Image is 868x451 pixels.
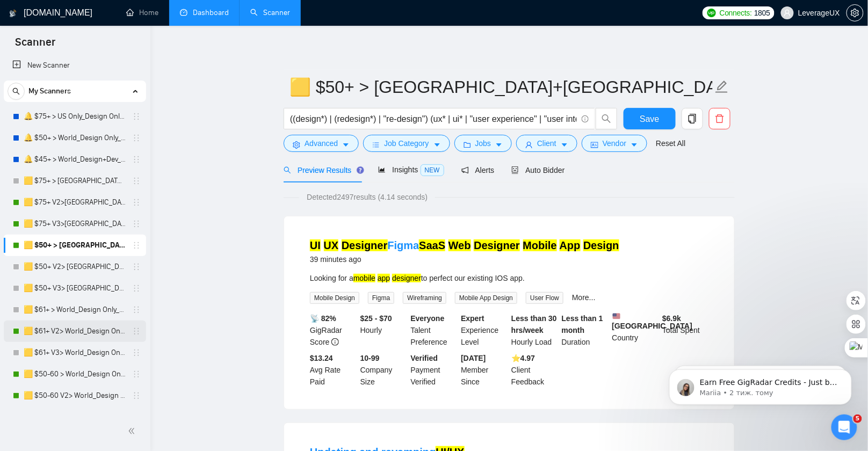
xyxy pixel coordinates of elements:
[403,292,446,304] span: Wireframing
[132,348,141,357] span: holder
[368,292,394,304] span: Figma
[250,8,290,17] a: searchScanner
[682,108,703,129] button: copy
[284,135,359,152] button: settingAdvancedcaret-down
[8,83,25,100] button: search
[132,134,141,142] span: holder
[378,274,390,282] mark: app
[582,135,647,152] button: idcardVendorcaret-down
[523,239,557,251] mark: Mobile
[132,305,141,314] span: holder
[662,314,681,323] b: $ 6.9k
[421,164,444,176] span: NEW
[293,141,300,149] span: setting
[132,241,141,250] span: holder
[308,312,358,348] div: GigRadar Score
[409,352,459,388] div: Payment Verified
[433,141,441,149] span: caret-down
[4,55,146,76] li: New Scanner
[560,312,610,348] div: Duration
[9,5,17,22] img: logo
[411,314,445,323] b: Everyone
[682,114,703,123] span: copy
[449,239,471,251] mark: Web
[24,363,126,385] a: 🟨 $50-60 > World_Design Only_Roman-Web Design_General
[372,141,380,149] span: bars
[461,314,484,323] b: Expert
[660,312,711,348] div: Total Spent
[305,137,338,149] span: Advanced
[847,9,864,17] a: setting
[582,115,589,122] span: info-circle
[613,312,620,320] img: 🇺🇸
[640,112,659,126] span: Save
[360,314,392,323] b: $25 - $70
[132,220,141,228] span: holder
[847,9,863,17] span: setting
[310,272,708,284] div: Looking for a to perfect our existing IOS app.
[853,414,862,423] span: 5
[308,352,358,388] div: Avg Rate Paid
[132,112,141,121] span: holder
[572,293,596,302] a: More...
[132,391,141,400] span: holder
[511,166,565,174] span: Auto Bidder
[561,141,568,149] span: caret-down
[310,314,336,323] b: 📡 82%
[511,314,557,334] b: Less than 30 hrs/week
[132,263,141,271] span: holder
[475,137,491,149] span: Jobs
[132,198,141,207] span: holder
[132,177,141,185] span: holder
[583,239,619,251] mark: Design
[511,166,519,174] span: robot
[24,149,126,170] a: 🔔 $45+ > World_Design+Dev_General
[754,7,770,19] span: 1805
[24,385,126,406] a: 🟨 $50-60 V2> World_Design Only_Roman-Web Design_General
[596,108,617,129] button: search
[24,192,126,213] a: 🟨 $75+ V2>[GEOGRAPHIC_DATA]+[GEOGRAPHIC_DATA] Only_Tony-UX/UI_General
[624,108,676,129] button: Save
[537,137,556,149] span: Client
[461,166,469,174] span: notification
[363,135,450,152] button: barsJob Categorycaret-down
[132,284,141,293] span: holder
[132,327,141,336] span: holder
[6,34,64,57] span: Scanner
[392,274,421,282] mark: designer
[132,155,141,164] span: holder
[24,321,126,342] a: 🟨 $61+ V2> World_Design Only_Roman-UX/UI_General
[24,170,126,192] a: 🟨 $75+ > [GEOGRAPHIC_DATA]+[GEOGRAPHIC_DATA] Only_Tony-UX/UI_General
[299,191,435,203] span: Detected 2497 results (4.14 seconds)
[419,239,445,251] mark: SaaS
[459,312,509,348] div: Experience Level
[455,292,517,304] span: Mobile App Design
[720,7,752,19] span: Connects:
[560,239,581,251] mark: App
[342,141,350,149] span: caret-down
[710,114,730,123] span: delete
[24,278,126,299] a: 🟨 $50+ V3> [GEOGRAPHIC_DATA]+[GEOGRAPHIC_DATA] Only_Tony-UX/UI_General
[290,112,577,126] input: Search Freelance Jobs...
[709,108,730,129] button: delete
[511,354,535,362] b: ⭐️ 4.97
[128,426,139,437] span: double-left
[509,352,560,388] div: Client Feedback
[516,135,577,152] button: userClientcaret-down
[180,8,229,17] a: dashboardDashboard
[8,88,24,95] span: search
[310,292,359,304] span: Mobile Design
[324,239,339,251] mark: UX
[378,165,444,174] span: Insights
[24,235,126,256] a: 🟨 $50+ > [GEOGRAPHIC_DATA]+[GEOGRAPHIC_DATA] Only_Tony-UX/UI_General
[290,74,713,100] input: Scanner name...
[310,239,619,251] a: UI UX DesignerFigmaSaaS Web Designer Mobile App Design
[360,354,380,362] b: 10-99
[24,127,126,149] a: 🔔 $50+ > World_Design Only_General
[12,55,138,76] a: New Scanner
[358,352,409,388] div: Company Size
[384,137,429,149] span: Job Category
[831,414,857,440] iframe: Intercom live chat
